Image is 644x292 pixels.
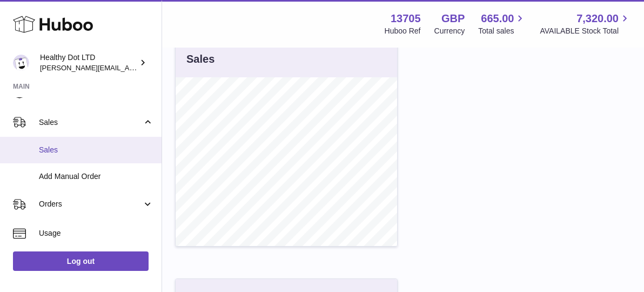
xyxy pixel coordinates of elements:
[481,11,514,26] span: 665.00
[39,228,153,238] span: Usage
[40,52,137,73] div: Healthy Dot LTD
[434,26,465,36] div: Currency
[39,145,153,155] span: Sales
[13,251,149,271] a: Log out
[40,63,217,72] span: [PERSON_NAME][EMAIL_ADDRESS][DOMAIN_NAME]
[391,11,421,26] strong: 13705
[478,26,526,36] span: Total sales
[39,117,142,128] span: Sales
[441,11,465,26] strong: GBP
[540,26,631,36] span: AVAILABLE Stock Total
[576,11,619,26] span: 7,320.00
[13,55,29,71] img: Dorothy@healthydot.com
[540,11,631,36] a: 7,320.00 AVAILABLE Stock Total
[478,11,526,36] a: 665.00 Total sales
[39,199,142,209] span: Orders
[39,171,153,182] span: Add Manual Order
[186,52,214,67] h3: Sales
[385,26,421,36] div: Huboo Ref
